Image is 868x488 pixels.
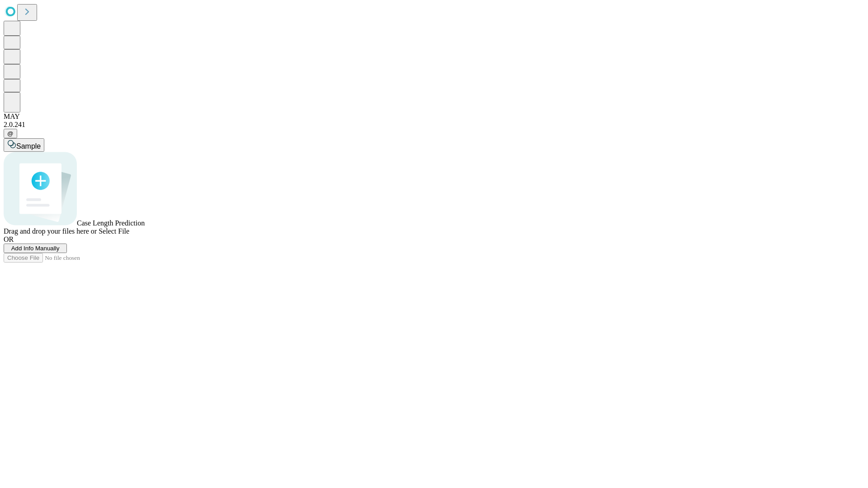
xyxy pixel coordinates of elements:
span: @ [7,130,14,137]
div: MAY [4,113,864,121]
button: @ [4,129,17,138]
div: 2.0.241 [4,121,864,129]
span: Case Length Prediction [77,219,145,227]
span: Add Info Manually [11,245,60,252]
span: Select File [99,227,129,235]
button: Add Info Manually [4,244,67,253]
span: Drag and drop your files here or [4,227,97,235]
span: Sample [16,142,41,150]
button: Sample [4,138,44,152]
span: OR [4,235,14,243]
